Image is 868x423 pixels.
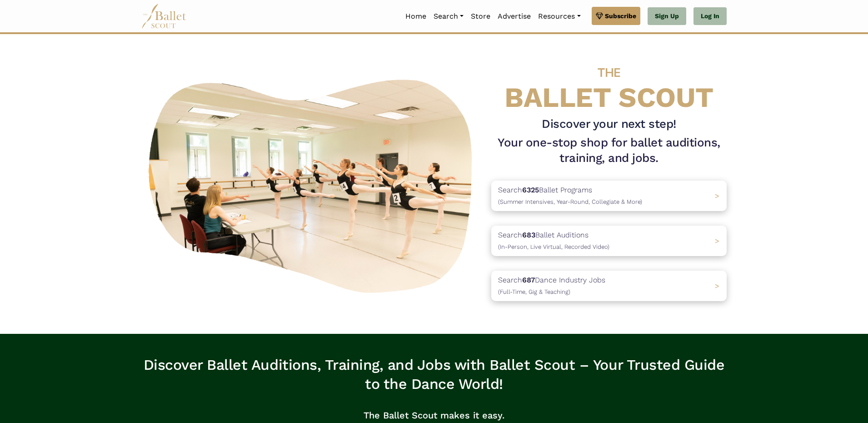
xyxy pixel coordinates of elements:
[693,7,727,25] a: Log In
[498,288,570,295] span: (Full-Time, Gig & Teaching)
[715,237,719,245] span: >
[467,7,494,26] a: Store
[141,356,727,393] h3: Discover Ballet Auditions, Training, and Jobs with Ballet Scout – Your Trusted Guide to the Dance...
[491,271,727,301] a: Search687Dance Industry Jobs(Full-Time, Gig & Teaching) >
[491,52,727,113] h4: BALLET SCOUT
[491,116,727,132] h3: Discover your next step!
[498,229,609,252] p: Search Ballet Auditions
[402,7,430,26] a: Home
[715,282,719,290] span: >
[494,7,534,26] a: Advertise
[491,181,727,211] a: Search6325Ballet Programs(Summer Intensives, Year-Round, Collegiate & More)>
[522,231,535,239] b: 683
[498,243,609,250] span: (In-Person, Live Virtual, Recorded Video)
[715,191,719,200] span: >
[498,198,642,205] span: (Summer Intensives, Year-Round, Collegiate & More)
[534,7,584,26] a: Resources
[598,65,620,80] span: THE
[491,226,727,256] a: Search683Ballet Auditions(In-Person, Live Virtual, Recorded Video) >
[596,11,603,21] img: gem.svg
[498,184,642,207] p: Search Ballet Programs
[522,186,539,194] b: 6325
[430,7,467,26] a: Search
[605,11,636,21] span: Subscribe
[648,7,686,25] a: Sign Up
[491,135,727,166] h1: Your one-stop shop for ballet auditions, training, and jobs.
[592,7,640,25] a: Subscribe
[141,70,484,298] img: A group of ballerinas talking to each other in a ballet studio
[522,276,535,284] b: 687
[498,274,605,297] p: Search Dance Industry Jobs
